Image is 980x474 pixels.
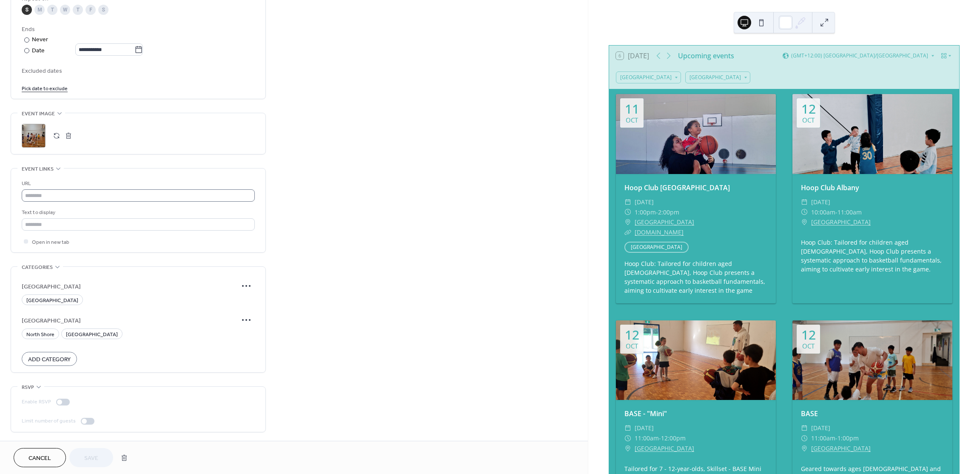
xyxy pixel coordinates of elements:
div: S [22,5,32,15]
div: Limit number of guests [22,417,76,425]
div: Oct [626,343,638,349]
a: [GEOGRAPHIC_DATA] [635,217,694,227]
div: Hoop Club: Tailored for children aged [DEMOGRAPHIC_DATA], Hoop Club presents a systematic approac... [616,259,776,295]
span: North Shore [26,330,54,339]
div: ​ [624,443,631,454]
span: [GEOGRAPHIC_DATA] [26,296,78,305]
div: Hoop Club: Tailored for children aged [DEMOGRAPHIC_DATA], Hoop Club presents a systematic approac... [792,238,952,274]
div: ; [22,124,46,148]
a: [DOMAIN_NAME] [635,228,684,236]
div: Upcoming events [678,51,734,61]
span: Add Category [28,355,71,364]
div: T [47,5,57,15]
span: [DATE] [635,197,654,207]
span: [DATE] [811,197,830,207]
div: ​ [624,227,631,237]
a: [GEOGRAPHIC_DATA] [811,443,871,454]
span: 11:00am [811,433,835,443]
span: - [835,433,838,443]
div: ​ [801,207,808,217]
div: 11 [625,103,639,115]
div: Ends [22,25,253,34]
span: Categories [22,263,53,272]
div: Text to display [22,208,253,217]
span: [GEOGRAPHIC_DATA] [22,316,238,325]
span: [DATE] [635,423,654,433]
span: Pick date to exclude [22,84,68,93]
div: Never [32,35,48,44]
div: ​ [801,433,808,443]
span: [DATE] [811,423,830,433]
button: Cancel [14,448,66,467]
div: URL [22,179,253,188]
span: Event image [22,109,55,118]
a: [GEOGRAPHIC_DATA] [635,443,694,454]
div: F [85,5,96,15]
div: ​ [624,217,631,227]
div: S [98,5,108,15]
span: Event links [22,165,54,174]
div: T [73,5,83,15]
div: BASE [792,408,952,419]
div: ​ [624,197,631,207]
div: 12 [801,328,816,341]
div: BASE - "Mini" [616,408,776,419]
span: 11:00am [635,433,659,443]
div: ​ [801,197,808,207]
span: Open in new tab [32,238,69,247]
div: ​ [801,217,808,227]
div: ​ [624,207,631,217]
span: 10:00am [811,207,835,217]
span: 1:00pm [838,433,859,443]
span: Cancel [28,454,51,463]
div: Oct [626,117,638,123]
a: [GEOGRAPHIC_DATA] [811,217,871,227]
div: Date [32,46,143,56]
span: - [656,207,658,217]
button: Add Category [22,352,77,366]
div: Hoop Club Albany [792,183,952,193]
span: 2:00pm [658,207,679,217]
div: 12 [801,103,816,115]
span: RSVP [22,383,34,392]
div: ​ [624,423,631,433]
span: [GEOGRAPHIC_DATA] [66,330,118,339]
span: 12:00pm [661,433,686,443]
div: Oct [802,343,815,349]
div: ​ [801,443,808,454]
div: W [60,5,70,15]
div: ​ [624,433,631,443]
div: 12 [625,328,639,341]
div: Enable RSVP [22,397,51,406]
div: M [34,5,45,15]
a: Hoop Club [GEOGRAPHIC_DATA] [624,183,730,192]
span: 1:00pm [635,207,656,217]
span: (GMT+12:00) [GEOGRAPHIC_DATA]/[GEOGRAPHIC_DATA] [791,53,928,58]
div: ​ [801,423,808,433]
div: Oct [802,117,815,123]
span: - [659,433,661,443]
span: - [835,207,838,217]
span: [GEOGRAPHIC_DATA] [22,282,238,291]
span: Excluded dates [22,67,255,76]
span: 11:00am [838,207,862,217]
